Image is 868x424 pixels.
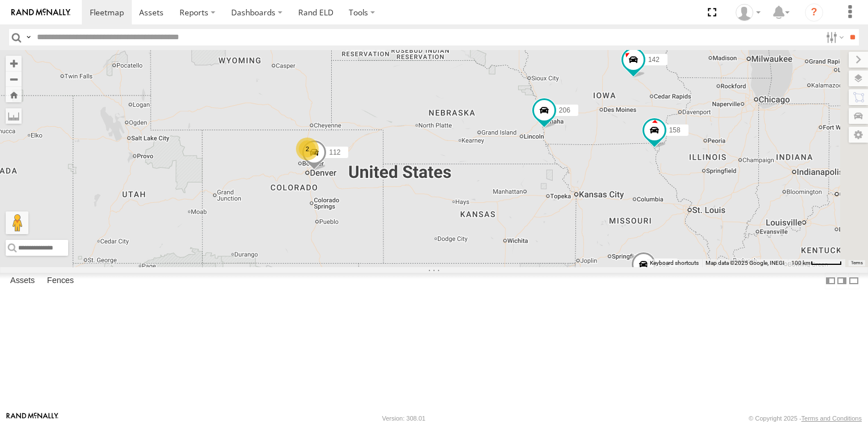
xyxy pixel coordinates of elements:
[6,56,22,71] button: Zoom in
[848,273,859,289] label: Hide Summary Table
[648,56,660,64] span: 142
[6,71,22,87] button: Zoom out
[41,273,80,289] label: Fences
[5,273,40,289] label: Assets
[6,211,28,234] button: Drag Pegman onto the map to open Street View
[825,273,836,289] label: Dock Summary Table to the Left
[24,29,33,45] label: Search Query
[732,4,765,21] div: John Bibbs
[296,138,319,160] div: 2
[791,260,811,266] span: 100 km
[749,415,862,422] div: © Copyright 2025 -
[821,29,846,45] label: Search Filter Options
[802,415,862,422] a: Terms and Conditions
[706,260,784,266] span: Map data ©2025 Google, INEGI
[669,126,681,134] span: 158
[851,260,863,265] a: Terms (opens in new tab)
[559,106,570,114] span: 206
[6,108,22,124] label: Measure
[382,415,425,422] div: Version: 308.01
[11,9,70,16] img: rand-logo.svg
[329,148,340,156] span: 112
[836,273,848,289] label: Dock Summary Table to the Right
[6,413,59,424] a: Visit our Website
[849,127,868,143] label: Map Settings
[805,3,823,22] i: ?
[788,259,845,267] button: Map Scale: 100 km per 51 pixels
[650,259,699,267] button: Keyboard shortcuts
[6,87,22,102] button: Zoom Home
